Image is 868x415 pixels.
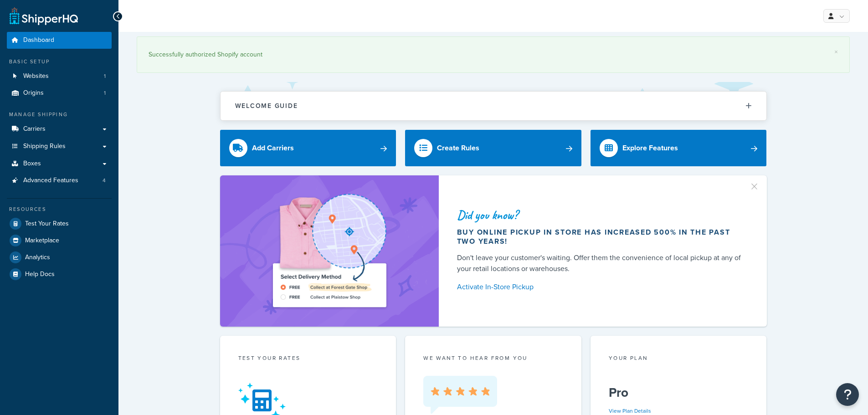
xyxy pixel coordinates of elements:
a: × [834,48,838,56]
div: Add Carriers [252,142,294,154]
img: ad-shirt-map-b0359fc47e01cab431d101c4b569394f6a03f54285957d908178d52f29eb9668.png [247,189,412,313]
p: we want to hear from you [423,354,563,362]
div: Explore Features [622,142,678,154]
span: 4 [103,177,106,184]
li: Origins [7,85,112,102]
div: Your Plan [609,354,749,364]
h5: Pro [609,385,749,400]
a: Websites1 [7,68,112,85]
div: Buy online pickup in store has increased 500% in the past two years! [457,228,745,246]
span: Boxes [23,160,41,168]
a: Dashboard [7,32,112,49]
a: Activate In-Store Pickup [457,281,745,293]
button: Welcome Guide [221,92,766,120]
span: 1 [104,72,106,80]
span: Help Docs [25,271,55,278]
a: Shipping Rules [7,138,112,155]
a: Test Your Rates [7,215,112,232]
a: Create Rules [405,130,581,166]
li: Advanced Features [7,172,112,189]
div: Don't leave your customer's waiting. Offer them the convenience of local pickup at any of your re... [457,252,745,274]
li: Websites [7,68,112,85]
span: Test Your Rates [25,220,69,228]
a: Carriers [7,121,112,138]
div: Did you know? [457,209,745,221]
button: Open Resource Center [836,383,859,406]
a: View Plan Details [609,407,651,415]
a: Help Docs [7,266,112,282]
a: Explore Features [591,130,767,166]
span: Advanced Features [23,177,78,184]
a: Origins1 [7,85,112,102]
span: 1 [104,89,106,97]
span: Analytics [25,254,50,261]
a: Analytics [7,249,112,266]
a: Marketplace [7,232,112,249]
span: Websites [23,72,49,80]
div: Resources [7,205,112,213]
div: Create Rules [437,142,479,154]
span: Marketplace [25,237,59,245]
span: Dashboard [23,36,54,44]
div: Basic Setup [7,58,112,66]
div: Manage Shipping [7,111,112,118]
span: Origins [23,89,44,97]
div: Test your rates [238,354,378,364]
span: Shipping Rules [23,143,66,150]
h2: Welcome Guide [235,102,298,109]
a: Boxes [7,155,112,172]
a: Add Carriers [220,130,396,166]
span: Carriers [23,125,46,133]
a: Advanced Features4 [7,172,112,189]
div: Successfully authorized Shopify account [149,48,838,61]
